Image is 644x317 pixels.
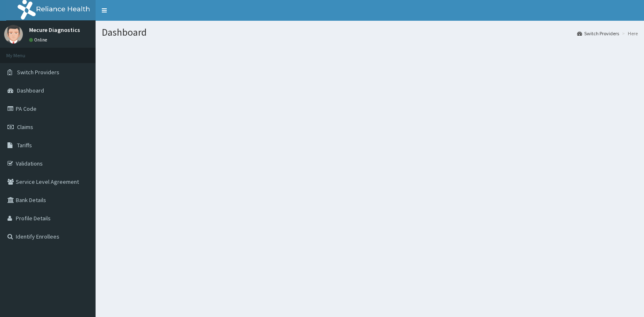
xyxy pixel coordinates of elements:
[4,25,23,44] img: User Image
[620,30,638,37] li: Here
[17,68,59,76] span: Switch Providers
[17,141,32,149] span: Tariffs
[17,87,44,94] span: Dashboard
[29,37,49,43] a: Online
[17,123,33,131] span: Claims
[29,27,80,33] p: Mecure Diagnostics
[102,27,638,38] h1: Dashboard
[577,30,619,37] a: Switch Providers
